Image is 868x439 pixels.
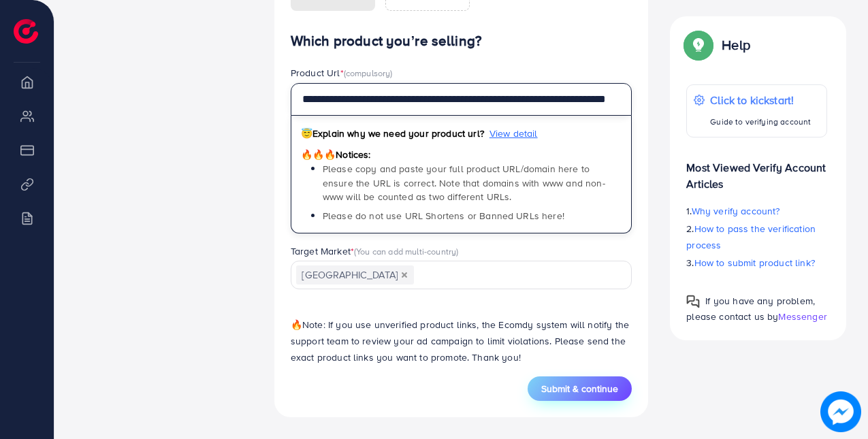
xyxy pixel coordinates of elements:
span: Notices: [301,148,371,161]
button: Submit & continue [528,376,632,401]
button: Deselect Pakistan [401,272,408,278]
img: Popup guide [686,33,711,57]
span: How to pass the verification process [686,222,816,252]
p: Most Viewed Verify Account Articles [686,148,827,192]
span: 🔥 [291,318,302,331]
input: Search for option [415,265,615,286]
span: View detail [489,127,538,140]
img: logo [14,19,38,44]
span: 🔥🔥🔥 [301,148,336,161]
span: Explain why we need your product url? [301,127,484,140]
p: Click to kickstart! [710,92,811,108]
span: (compulsory) [344,67,393,79]
p: 1. [686,203,827,219]
p: Help [722,37,750,53]
img: Popup guide [686,295,700,308]
span: Please copy and paste your full product URL/domain here to ensure the URL is correct. Note that d... [323,162,605,204]
span: [GEOGRAPHIC_DATA] [296,265,414,284]
h4: Which product you’re selling? [291,33,632,50]
p: 3. [686,255,827,271]
label: Product Url [291,66,393,80]
span: If you have any problem, please contact us by [686,294,815,323]
span: Why verify account? [692,204,780,218]
span: Please do not use URL Shortens or Banned URLs here! [323,209,564,223]
span: Submit & continue [541,382,618,395]
span: Messenger [778,310,826,323]
img: image [820,391,861,432]
p: Guide to verifying account [710,114,811,130]
span: (You can add multi-country) [354,245,458,257]
p: Note: If you use unverified product links, the Ecomdy system will notify the support team to revi... [291,316,632,365]
label: Target Market [291,244,459,258]
span: How to submit product link? [694,256,815,270]
div: Search for option [291,261,632,289]
p: 2. [686,221,827,253]
span: 😇 [301,127,312,140]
